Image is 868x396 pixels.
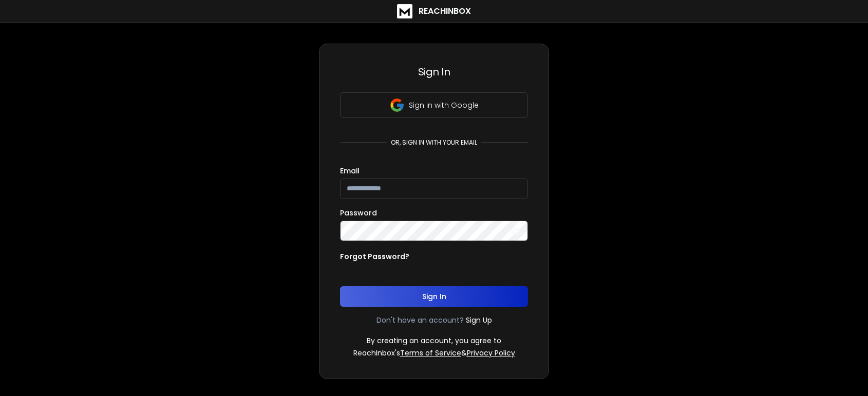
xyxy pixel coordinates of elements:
[419,5,471,17] h1: ReachInbox
[340,167,360,174] label: Email
[397,4,412,18] img: logo
[466,315,492,325] a: Sign Up
[367,335,501,346] p: By creating an account, you agree to
[340,251,409,262] p: Forgot Password?
[409,100,479,110] p: Sign in with Google
[340,209,377,216] label: Password
[467,348,515,358] a: Privacy Policy
[376,315,464,325] p: Don't have an account?
[340,92,528,118] button: Sign in with Google
[387,138,481,147] p: or, sign in with your email
[340,65,528,79] h3: Sign In
[397,4,471,18] a: ReachInbox
[340,286,528,307] button: Sign In
[353,348,515,358] p: ReachInbox's &
[400,348,461,358] a: Terms of Service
